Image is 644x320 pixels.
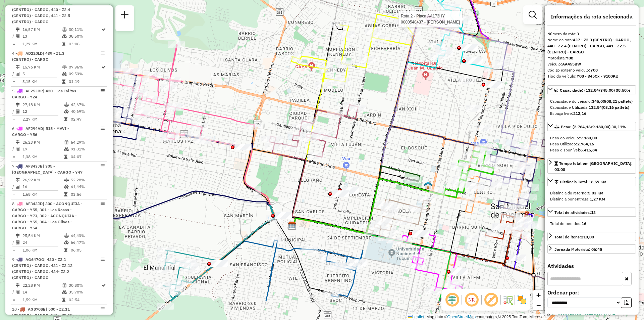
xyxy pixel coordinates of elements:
[451,268,468,275] div: Atividade não roteirizada - LUGUENZE SRL
[547,31,636,37] div: Número da rota:
[590,67,598,73] strong: Y08
[235,144,252,150] div: Atividade não roteirizada - RONCEDO ALVARO JESUS
[502,294,513,305] img: Fluxo de ruas
[22,289,62,295] td: 14
[62,298,65,302] i: Tempo total em rota
[577,141,594,146] strong: 2.764,16
[12,201,83,230] span: | 300 - ACONQUIJA - CARGO - Y55, 301 - Las Rosas - CARGO - Y73, 302 - ACONQUIJA - CARGO - Y55, 30...
[476,125,492,131] div: Atividade não roteirizada - BOUTONET CECILIA NATALIA
[12,146,15,152] td: /
[102,28,106,32] i: Rota otimizada
[413,230,429,237] div: Atividade não roteirizada - MUNDO DE BEBIDA
[25,1,44,6] span: AA455BW
[12,78,15,85] td: =
[70,146,104,152] td: 91,81%
[581,234,594,239] strong: 210,00
[547,288,636,296] label: Ordenar por:
[68,41,101,47] td: 03:08
[547,177,636,186] a: Distância Total:16,57 KM
[22,191,64,198] td: 1,68 KM
[102,283,106,287] i: Rota otimizada
[591,210,596,215] strong: 13
[466,57,483,64] div: Atividade não roteirizada - MARIN FACUNDO LEANDRO
[12,126,69,137] span: 6 -
[509,255,526,261] div: Atividade não roteirizada - LUGUENZE SRL
[550,141,633,147] div: Peso Utilizado:
[101,164,105,168] em: Opções
[22,116,64,123] td: 2,27 KM
[444,292,460,308] span: Ocultar deslocamento
[533,300,543,310] a: Zoom out
[486,81,502,88] div: Atividade não roteirizada - Bauvick Bebidas S. A. S.
[554,210,596,215] span: Total de atividades:
[342,187,359,194] div: Atividade não roteirizada - Bottini Pedro
[22,146,64,152] td: 19
[211,260,228,267] div: Atividade não roteirizada - COOPERATIVA DE PRODUCCION Y TRABAJO EL MANANT
[536,291,541,299] span: +
[22,247,64,254] td: 1,06 KM
[424,181,432,190] img: UDC - Tucuman
[12,183,15,190] td: /
[12,51,64,62] span: 4 -
[550,196,633,202] div: Distância por entrega:
[25,126,43,131] span: AF294AD
[550,147,633,153] div: Peso disponível:
[70,139,104,146] td: 64,29%
[550,104,633,110] div: Capacidade Utilizada:
[550,221,633,227] div: Total de pedidos:
[407,314,547,320] div: Map data © contributors,© 2025 TomTom, Microsoft
[425,315,426,319] span: |
[12,247,15,254] td: =
[550,135,597,140] span: Peso do veículo:
[16,240,20,244] i: Total de Atividades
[547,73,636,79] div: Tipo do veículo:
[580,147,597,152] strong: 6.415,84
[25,88,43,93] span: AF253BR
[70,183,104,190] td: 61,44%
[590,196,605,201] strong: 1,27 KM
[566,55,573,60] strong: Y08
[68,289,101,295] td: 35,70%
[68,78,101,85] td: 01:19
[16,140,20,144] i: Distância Total
[561,124,626,129] span: Peso: (2.764,16/9.180,00) 30,11%
[12,51,64,62] span: | 439 - Z1.3 (CENTRO) - CARGO
[62,80,65,84] i: Tempo total em rota
[22,153,64,160] td: 1,38 KM
[517,294,527,305] img: Exibir/Ocultar setores
[101,51,105,55] em: Opções
[22,108,64,115] td: 12
[588,190,603,195] strong: 5,03 KM
[526,8,539,21] a: Exibir filtros
[101,126,105,130] em: Opções
[68,282,101,289] td: 30,80%
[552,313,616,318] a: 1 - 0000458492 - [PERSON_NAME]
[68,64,101,71] td: 07,96%
[12,201,83,230] span: 8 -
[22,177,64,183] td: 26,92 KM
[118,8,131,23] a: Nova sessão e pesquisa
[12,191,15,198] td: =
[592,99,605,104] strong: 345,00
[547,232,636,241] a: Total de itens:210,00
[62,290,67,294] i: % de utilização da cubagem
[64,248,67,252] i: Tempo total em rota
[554,179,606,185] div: Distância Total:
[25,201,43,206] span: AF343JD
[16,185,20,189] i: Total de Atividades
[12,164,83,175] span: 7 -
[550,190,633,196] div: Distância do retorno:
[12,41,15,47] td: =
[547,55,636,61] div: Motorista:
[70,101,104,108] td: 42,67%
[16,283,20,287] i: Distância Total
[547,61,636,67] div: Veículo:
[466,105,482,112] div: Atividade não roteirizada - Cordoba Luis Antonio
[554,161,633,172] span: Tempo total em [GEOGRAPHIC_DATA]: 03:08
[62,42,65,46] i: Tempo total em rota
[64,155,67,159] i: Tempo total em rota
[22,296,62,303] td: 1,59 KM
[547,187,636,205] div: Distância Total:16,57 KM
[605,99,633,104] strong: (08,21 pallets)
[101,307,105,311] em: Opções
